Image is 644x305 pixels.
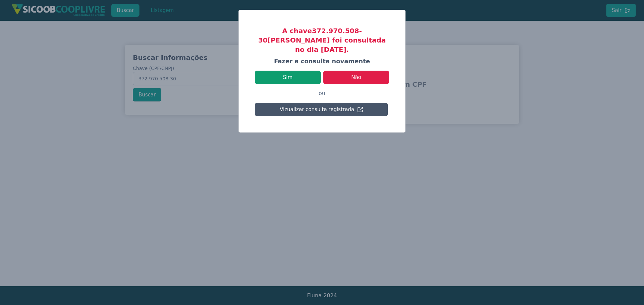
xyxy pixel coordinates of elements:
[255,84,389,103] p: ou
[255,26,389,54] h3: A chave 372.970.508-30 [PERSON_NAME] foi consultada no dia [DATE].
[255,103,388,116] button: Vizualizar consulta registrada
[255,71,321,84] button: Sim
[323,71,389,84] button: Não
[255,57,389,65] h4: Fazer a consulta novamente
